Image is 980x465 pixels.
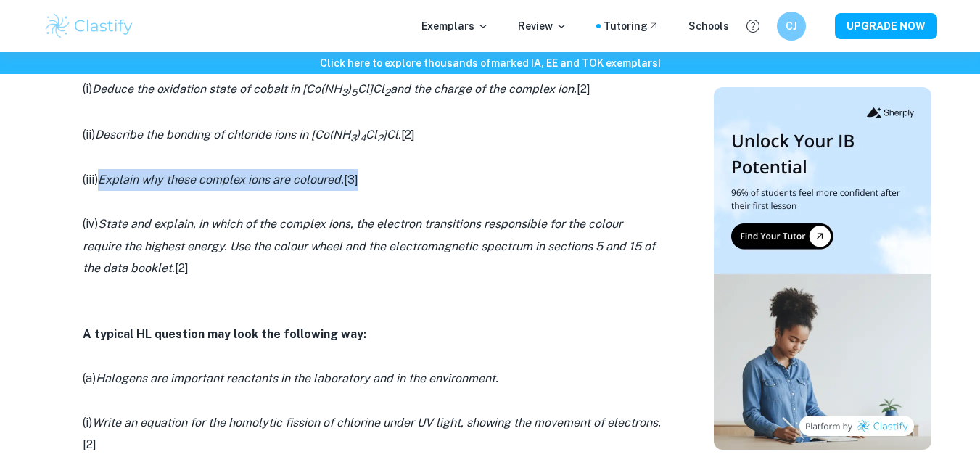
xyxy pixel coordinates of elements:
a: Schools [688,18,729,34]
img: Thumbnail [714,87,931,450]
i: State and explain, in which of the complex ions, the electron transitions responsible for the col... [83,217,655,275]
i: Explain why these complex ions are coloured. [98,173,344,186]
p: Review [518,18,567,34]
sub: 2 [384,86,390,98]
button: Help and Feedback [741,14,765,38]
h6: CJ [783,18,799,34]
a: Tutoring [604,18,659,34]
button: UPGRADE NOW [835,13,937,39]
i: Halogens are important reactants in the laboratory and in the environment. [96,371,498,385]
p: (ii) [2] [83,124,663,148]
i: Deduce the oxidation state of cobalt in [Co(NH ) Cl]Cl and the charge of the complex ion. [92,82,577,96]
i: Write an equation for the homolytic fission of chlorine under UV light, showing the movement of e... [92,416,661,429]
sub: 5 [351,86,358,98]
i: Describe the bonding of chloride ions in [Co(NH ) Cl ]Cl. [95,128,401,141]
h6: Click here to explore thousands of marked IA, EE and TOK exemplars ! [3,55,977,71]
p: (i) [2] [83,78,663,102]
sub: 4 [360,132,366,144]
sub: 3 [350,132,356,144]
p: (iii) [3] [83,169,663,191]
p: (i) [2] [83,412,663,456]
p: Exemplars [421,18,489,34]
strong: A typical HL question may look the following way: [83,327,366,341]
p: (a) [83,368,663,390]
sub: 2 [377,132,383,144]
p: (iv) [2] [83,213,663,279]
img: Clastify logo [44,12,136,41]
button: CJ [777,12,806,41]
sub: 3 [342,86,347,98]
